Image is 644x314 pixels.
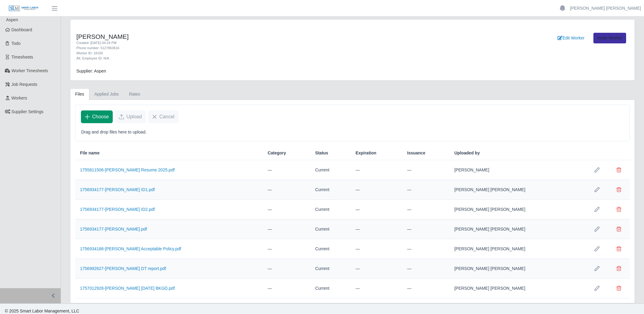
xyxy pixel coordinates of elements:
td: [PERSON_NAME] [449,160,586,180]
span: File name [80,150,100,156]
span: Cancel [159,113,175,120]
img: SLM Logo [8,5,39,12]
td: — [263,219,310,239]
a: Rates [124,88,145,100]
button: Row Edit [591,282,603,294]
td: — [402,160,450,180]
div: Worker ID: 18100 [76,51,395,56]
button: Row Edit [591,223,603,235]
td: — [402,259,450,279]
td: [PERSON_NAME] [PERSON_NAME] [449,239,586,259]
div: Alt. Employee ID: N/A [76,56,395,61]
a: 1755811506-[PERSON_NAME] Resume 2025.pdf [80,167,175,172]
td: [PERSON_NAME] [PERSON_NAME] [449,200,586,219]
button: Delete file [613,164,625,176]
button: Delete file [613,243,625,255]
button: Delete file [613,282,625,294]
td: — [351,279,402,298]
a: 1756934177-[PERSON_NAME] ID2.pdf [80,207,155,212]
button: Row Edit [591,262,603,275]
td: — [351,180,402,200]
button: Row Edit [591,203,603,215]
span: Timesheets [12,55,33,59]
button: Cancel [148,110,179,123]
td: — [402,180,450,200]
span: Status [315,150,328,156]
span: Dashboard [12,27,32,32]
a: 1756992627-[PERSON_NAME] DT report.pdf [80,266,166,271]
td: Current [310,279,351,298]
a: 1756934177-[PERSON_NAME] ID1.pdf [80,187,155,192]
td: Current [310,180,351,200]
span: © 2025 Smart Labor Management, LLC [5,309,79,313]
td: Current [310,160,351,180]
span: Job Requests [12,82,38,87]
td: [PERSON_NAME] [PERSON_NAME] [449,219,586,239]
span: Issuance [407,150,425,156]
button: Row Edit [591,184,603,196]
button: Delete file [613,184,625,196]
button: Delete file [613,203,625,215]
a: Files [70,88,89,100]
span: Supplier: Aspen [76,69,106,73]
td: Current [310,239,351,259]
span: Choose [92,113,109,120]
td: — [351,219,402,239]
button: Delete file [613,223,625,235]
span: Category [268,150,286,156]
td: — [351,200,402,219]
a: Invite Worker [593,33,626,43]
a: [PERSON_NAME] [PERSON_NAME] [570,5,641,12]
td: — [351,259,402,279]
td: — [402,279,450,298]
span: Aspen [6,17,18,22]
button: Delete file [613,262,625,275]
button: Row Edit [591,243,603,255]
td: [PERSON_NAME] [PERSON_NAME] [449,180,586,200]
td: Current [310,219,351,239]
td: [PERSON_NAME] [PERSON_NAME] [449,259,586,279]
td: — [263,180,310,200]
h4: [PERSON_NAME] [76,33,395,40]
td: — [351,160,402,180]
span: Expiration [355,150,376,156]
td: — [263,200,310,219]
span: Todo [12,41,21,46]
div: Phone number: 5127863616 [76,46,395,51]
a: 1757012928-[PERSON_NAME] [DATE] BKGD.pdf [80,286,175,291]
a: Applied Jobs [89,88,124,100]
td: — [263,239,310,259]
td: — [263,160,310,180]
span: Supplier Settings [12,109,44,114]
a: Edit Worker [554,33,589,43]
p: Drag and drop files here to upload. [81,129,624,135]
button: Row Edit [591,164,603,176]
td: — [402,239,450,259]
td: — [263,279,310,298]
span: Worker Timesheets [12,68,48,73]
td: Current [310,259,351,279]
td: Current [310,200,351,219]
button: Upload [115,110,146,123]
td: — [402,200,450,219]
a: 1756934177-[PERSON_NAME].pdf [80,227,147,231]
span: Uploaded by [454,150,480,156]
a: 1756934188-[PERSON_NAME] Acceptable Policy.pdf [80,246,181,251]
td: — [263,259,310,279]
td: [PERSON_NAME] [PERSON_NAME] [449,279,586,298]
span: Workers [12,96,27,100]
div: Created: [DATE] 04:24 PM [76,40,395,46]
td: — [402,219,450,239]
td: — [351,239,402,259]
button: Choose [81,110,113,123]
span: Upload [126,113,142,120]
